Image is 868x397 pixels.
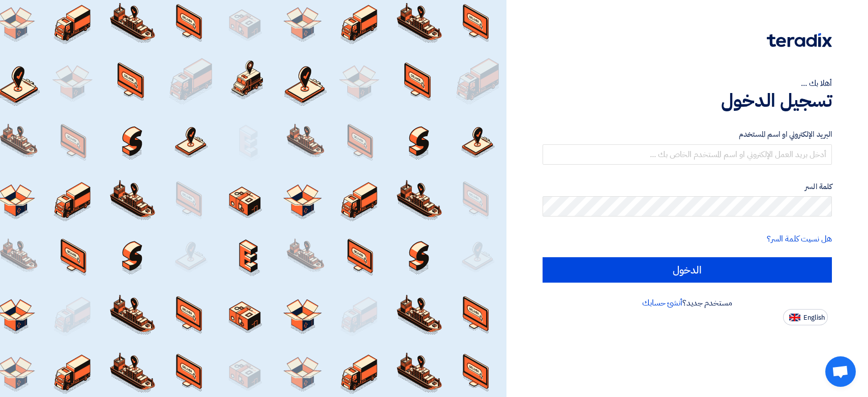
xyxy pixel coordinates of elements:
div: أهلا بك ... [543,77,832,89]
input: الدخول [543,257,832,283]
span: English [803,314,825,321]
div: مستخدم جديد؟ [543,297,832,309]
label: كلمة السر [543,181,832,193]
a: أنشئ حسابك [642,297,682,309]
img: Teradix logo [767,33,832,47]
div: Open chat [825,356,856,387]
button: English [783,309,828,325]
h1: تسجيل الدخول [543,89,832,112]
label: البريد الإلكتروني او اسم المستخدم [543,129,832,140]
input: أدخل بريد العمل الإلكتروني او اسم المستخدم الخاص بك ... [543,144,832,165]
a: هل نسيت كلمة السر؟ [767,233,832,245]
img: en-US.png [789,314,800,321]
